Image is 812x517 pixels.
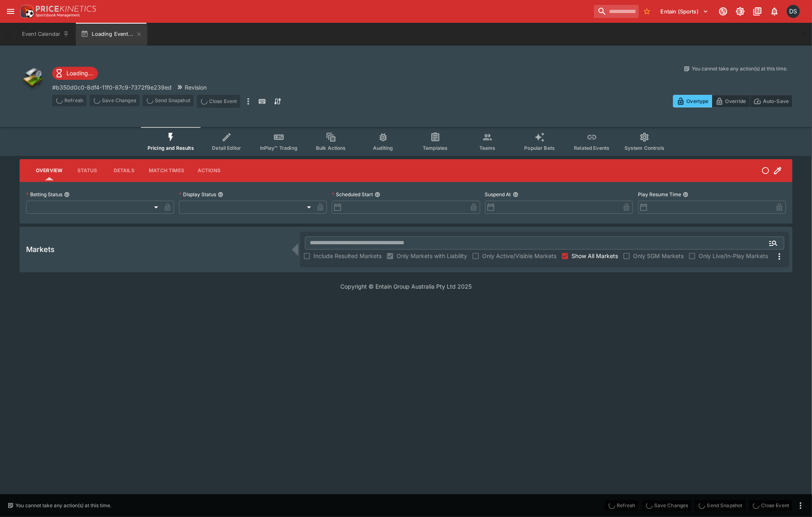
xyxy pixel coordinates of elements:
span: InPlay™ Trading [260,145,298,151]
span: Bulk Actions [316,145,346,151]
p: You cannot take any action(s) at this time. [15,502,111,509]
span: System Controls [624,145,664,151]
button: Loading Event... [76,23,147,46]
img: PriceKinetics [36,6,96,12]
div: Event type filters [141,127,671,156]
span: Include Resulted Markets [313,252,382,260]
p: Revision [185,83,207,92]
button: Daniel Solti [784,2,802,20]
button: Details [106,161,142,180]
span: Only Markets with Liability [397,252,467,260]
button: Auto-Save [750,95,792,107]
button: Display Status [218,192,223,197]
button: Overtype [673,95,712,107]
svg: More [774,252,784,261]
p: Override [725,97,746,105]
span: Auditing [373,145,393,151]
button: Actions [191,161,227,180]
div: Start From [673,95,792,107]
button: Select Tenant [656,5,713,18]
span: Show All Markets [571,252,618,260]
button: Toggle light/dark mode [733,4,748,19]
span: Teams [479,145,496,151]
button: Suspend At [513,192,519,197]
button: Overview [29,161,69,180]
h5: Markets [26,245,55,254]
p: Suspend At [485,191,511,198]
p: Betting Status [26,191,62,198]
span: Pricing and Results [148,145,194,151]
p: Scheduled Start [332,191,373,198]
button: Open [766,236,781,250]
button: Documentation [750,4,765,19]
button: more [243,95,253,108]
p: Play Resume Time [638,191,681,198]
button: open drawer [3,4,18,19]
p: Auto-Save [763,97,789,105]
button: Override [712,95,750,107]
button: No Bookmarks [640,5,653,18]
p: You cannot take any action(s) at this time. [692,65,788,72]
span: Detail Editor [212,145,241,151]
button: Notifications [767,4,782,19]
p: Loading... [66,69,93,77]
img: PriceKinetics Logo [18,3,34,20]
button: Play Resume Time [683,192,688,197]
button: more [796,501,805,510]
button: Scheduled Start [375,192,380,197]
p: Display Status [179,191,216,198]
span: Only Active/Visible Markets [482,252,556,260]
span: Only SGM Markets [633,252,684,260]
input: search [594,5,639,18]
span: Related Events [574,145,609,151]
img: other.png [20,65,46,91]
button: Event Calendar [17,23,74,46]
span: Only Live/In-Play Markets [699,252,768,260]
div: Daniel Solti [787,5,800,18]
button: Status [69,161,106,180]
button: Match Times [142,161,191,180]
img: Sportsbook Management [36,13,80,17]
button: Betting Status [64,192,70,197]
span: Templates [423,145,448,151]
span: Popular Bets [524,145,555,151]
button: Connected to PK [716,4,730,19]
p: Overtype [686,97,708,105]
p: Copy To Clipboard [52,83,172,92]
